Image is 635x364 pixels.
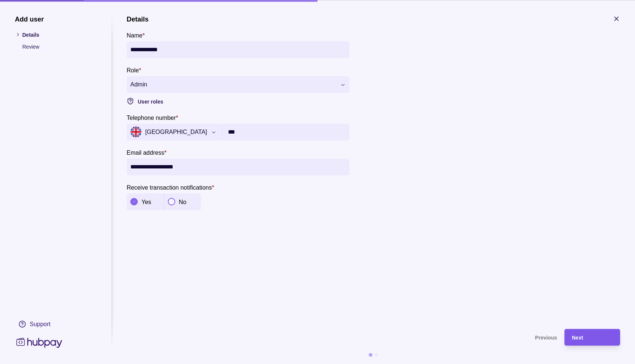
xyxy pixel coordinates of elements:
p: Role [127,67,139,73]
button: User roles [127,96,349,105]
button: Next [564,329,620,345]
p: No [179,199,186,205]
p: Receive transaction notifications [127,184,212,190]
p: Email address [127,149,164,155]
p: Details [22,30,97,39]
label: Telephone number [127,113,178,122]
label: Receive transaction notifications [127,183,214,191]
p: Name [127,32,143,38]
label: Email address [127,148,167,157]
input: Telephone number [228,124,346,140]
a: Support [15,316,97,332]
input: Email address [130,158,346,175]
span: User roles [138,98,163,104]
p: Yes [141,199,151,205]
div: Support [30,320,51,328]
input: Name [130,41,346,58]
span: Next [572,335,583,341]
label: Role [127,65,141,74]
p: Telephone number [127,114,176,121]
label: Name [127,30,145,39]
span: Previous [535,335,557,341]
h1: Details [127,15,149,23]
p: Review [22,42,97,50]
h1: Add user [15,15,97,23]
button: Previous [127,329,557,345]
